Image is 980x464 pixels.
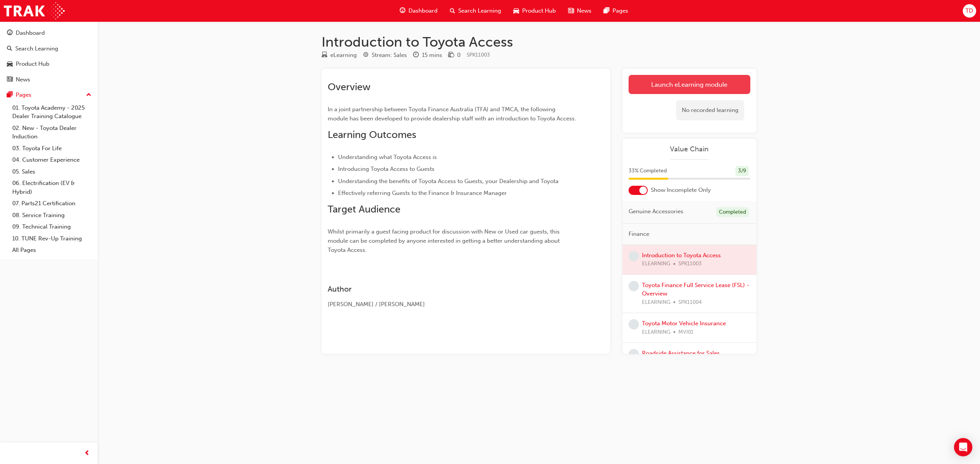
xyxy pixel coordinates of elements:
h3: Author [328,285,577,294]
img: Trak [4,2,65,19]
span: SPK11004 [678,298,702,307]
a: Product Hub [3,57,95,71]
span: Search Learning [458,6,501,15]
h1: Introduction to Toyota Access [322,34,756,50]
button: DashboardSearch LearningProduct HubNews [3,24,95,88]
span: money-icon [448,52,454,59]
span: learningRecordVerb_NONE-icon [629,319,639,329]
a: 01. Toyota Academy - 2025 Dealer Training Catalogue [9,102,95,122]
div: Search Learning [15,44,58,53]
span: Understanding the benefits of Toyota Access to Guests, your Dealership and Toyota [338,178,559,185]
div: Pages [16,91,31,99]
span: news-icon [568,6,574,16]
a: Toyota Motor Vehicle Insurance [642,320,726,327]
div: eLearning [330,51,357,60]
span: 33 % Completed [629,167,667,175]
span: learningRecordVerb_NONE-icon [629,281,639,291]
span: Whilst primarily a guest facing product for discussion with New or Used car guests, this module c... [328,228,561,253]
span: ELEARNING [642,328,670,337]
a: guage-iconDashboard [394,3,444,19]
a: Launch eLearning module [629,75,750,94]
span: guage-icon [7,30,13,37]
span: In a joint partnership between Toyota Finance Australia (TFA) and TMCA, the following module has ... [328,106,576,122]
div: Product Hub [16,60,49,68]
a: Dashboard [3,26,95,40]
div: Open Intercom Messenger [954,438,972,456]
a: search-iconSearch Learning [444,3,507,19]
span: learningRecordVerb_NONE-icon [629,251,639,261]
span: TD [965,6,973,15]
span: car-icon [7,61,13,68]
span: Learning Outcomes [328,129,416,141]
div: Stream: Sales [372,51,407,60]
button: Pages [3,88,95,102]
a: pages-iconPages [598,3,634,19]
span: ELEARNING [642,298,670,307]
a: 02. New - Toyota Dealer Induction [9,122,95,143]
span: Overview [328,81,371,93]
span: Finance [629,230,649,238]
span: pages-icon [7,92,13,99]
div: [PERSON_NAME] / [PERSON_NAME] [328,300,577,309]
div: Duration [413,50,442,60]
a: Value Chain [629,145,750,154]
div: 0 [457,51,461,60]
a: All Pages [9,244,95,256]
span: MVI01 [678,328,694,337]
a: 06. Electrification (EV & Hybrid) [9,177,95,198]
div: News [16,75,30,84]
a: 05. Sales [9,166,95,178]
span: Genuine Accessories [629,207,683,216]
a: 04. Customer Experience [9,154,95,166]
a: car-iconProduct Hub [507,3,562,19]
div: Dashboard [16,29,45,37]
a: news-iconNews [562,3,598,19]
span: prev-icon [84,449,90,458]
a: 03. Toyota For Life [9,143,95,154]
span: search-icon [7,45,12,52]
a: Roadside Assistance for Sales Consultants [642,350,720,365]
div: Type [322,50,357,60]
span: learningResourceType_ELEARNING-icon [322,52,327,59]
span: Understanding what Toyota Access is [338,154,437,161]
span: Show Incomplete Only [651,186,711,195]
span: Learning resource code [467,52,490,58]
span: Target Audience [328,203,400,215]
span: Pages [612,6,628,15]
div: Stream [363,50,407,60]
a: 07. Parts21 Certification [9,198,95,209]
span: Dashboard [408,6,438,15]
span: Product Hub [522,6,556,15]
span: News [577,6,591,15]
span: car-icon [513,6,519,16]
button: TD [963,4,976,18]
span: Introducing Toyota Access to Guests [338,165,434,172]
span: guage-icon [400,6,405,16]
span: search-icon [450,6,455,16]
span: Effectively referring Guests to the Finance & Insurance Manager [338,190,507,196]
span: up-icon [86,90,91,100]
a: Search Learning [3,42,95,56]
div: Completed [716,207,749,217]
a: 10. TUNE Rev-Up Training [9,233,95,245]
span: news-icon [7,76,13,83]
a: News [3,73,95,87]
div: 3 / 9 [735,166,749,176]
span: pages-icon [604,6,609,16]
span: clock-icon [413,52,419,59]
a: Toyota Finance Full Service Lease (FSL) - Overview [642,282,749,297]
span: learningRecordVerb_NONE-icon [629,349,639,359]
div: No recorded learning [676,100,744,120]
div: 15 mins [422,51,442,60]
a: 09. Technical Training [9,221,95,233]
span: target-icon [363,52,369,59]
div: Price [448,50,461,60]
a: 08. Service Training [9,209,95,221]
